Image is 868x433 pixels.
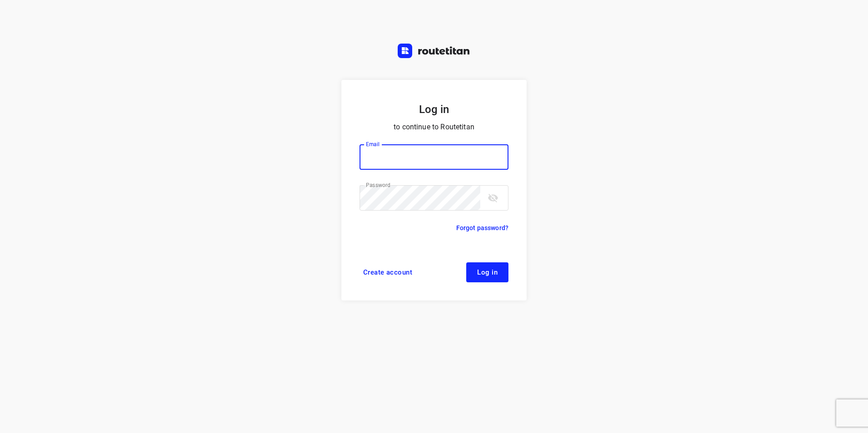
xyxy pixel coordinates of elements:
button: toggle password visibility [484,189,502,207]
button: Log in [466,262,508,282]
a: Forgot password? [456,222,508,233]
p: to continue to Routetitan [360,121,508,133]
span: Log in [477,269,498,276]
h5: Log in [360,102,508,117]
img: Routetitan [398,44,470,58]
span: Create account [363,269,412,276]
a: Create account [360,262,416,282]
a: Routetitan [398,44,470,60]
